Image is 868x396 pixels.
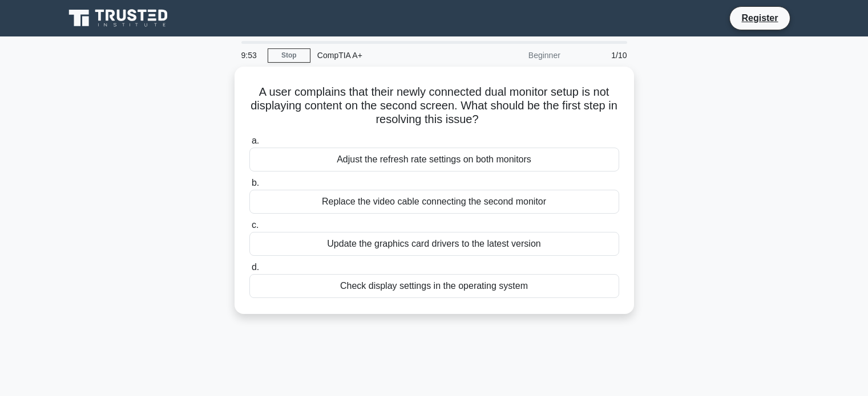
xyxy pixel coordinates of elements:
[235,44,268,67] div: 9:53
[268,48,310,63] a: Stop
[252,220,259,230] span: c.
[249,190,619,214] div: Replace the video cable connecting the second monitor
[734,11,785,25] a: Register
[567,44,634,67] div: 1/10
[252,178,259,187] span: b.
[467,44,567,67] div: Beginner
[249,274,619,298] div: Check display settings in the operating system
[248,85,620,127] h5: A user complains that their newly connected dual monitor setup is not displaying content on the s...
[252,136,259,145] span: a.
[249,148,619,172] div: Adjust the refresh rate settings on both monitors
[252,262,259,272] span: d.
[249,232,619,256] div: Update the graphics card drivers to the latest version
[310,44,467,67] div: CompTIA A+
